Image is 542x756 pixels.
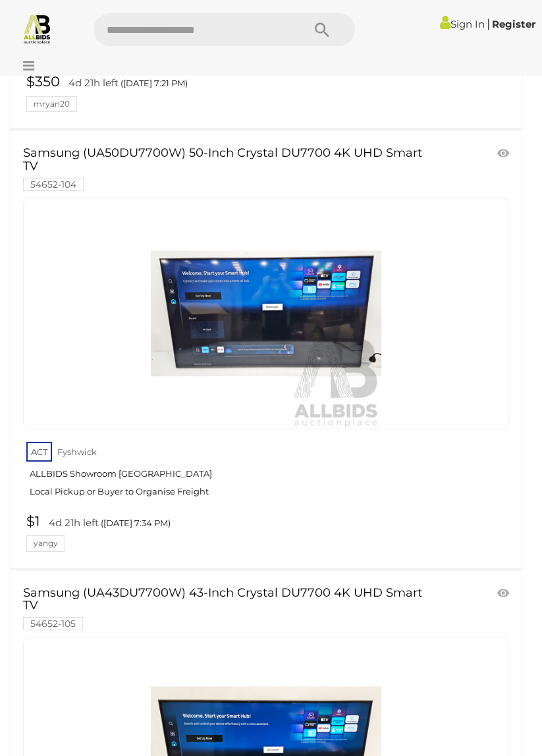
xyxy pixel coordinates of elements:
[23,587,431,630] a: Samsung (UA43DU7700W) 43-Inch Crystal DU7700 4K UHD Smart TV 54652-105
[289,13,355,46] button: Search
[23,198,509,429] a: Samsung (UA50DU7700W) 50-Inch Crystal DU7700 4K UHD Smart TV
[487,16,490,31] span: |
[151,198,381,429] img: Samsung (UA50DU7700W) 50-Inch Crystal DU7700 4K UHD Smart TV
[440,18,485,30] a: Sign In
[23,74,512,112] a: $350 4d 21h left ([DATE] 7:21 PM) mryan20
[22,13,53,44] img: Allbids.com.au
[492,18,535,30] a: Register
[26,439,509,507] a: ACT Fyshwick ALLBIDS Showroom [GEOGRAPHIC_DATA] Local Pickup or Buyer to Organise Freight
[23,147,431,190] a: Samsung (UA50DU7700W) 50-Inch Crystal DU7700 4K UHD Smart TV 54652-104
[23,514,512,552] a: $1 4d 21h left ([DATE] 7:34 PM) yangy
